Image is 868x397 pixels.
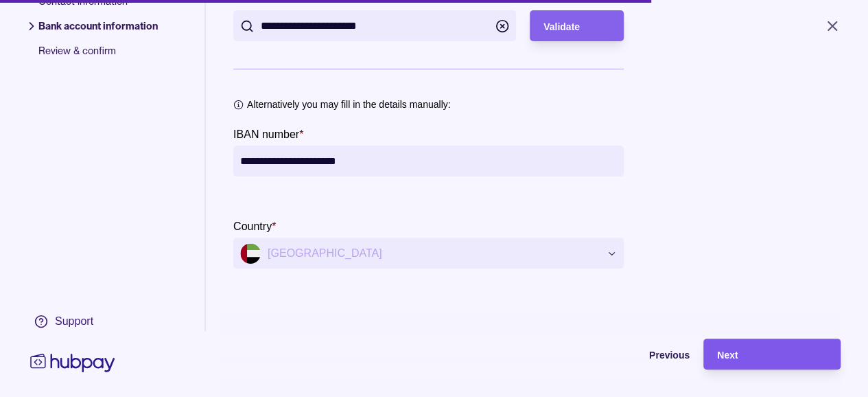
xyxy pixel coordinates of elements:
[38,44,158,69] span: Review & confirm
[703,339,841,370] button: Next
[233,218,276,234] label: Country
[808,11,857,41] button: Close
[247,97,450,112] p: Alternatively you may fill in the details manually:
[27,307,118,336] a: Support
[233,128,299,140] p: IBAN number
[552,339,690,370] button: Previous
[649,350,690,361] span: Previous
[543,21,580,32] span: Validate
[233,220,272,232] p: Country
[530,10,624,41] button: Validate
[717,350,738,361] span: Next
[261,10,489,41] input: IBAN
[55,314,93,329] div: Support
[240,146,617,177] input: IBAN number
[233,126,303,142] label: IBAN number
[38,19,158,44] span: Bank account information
